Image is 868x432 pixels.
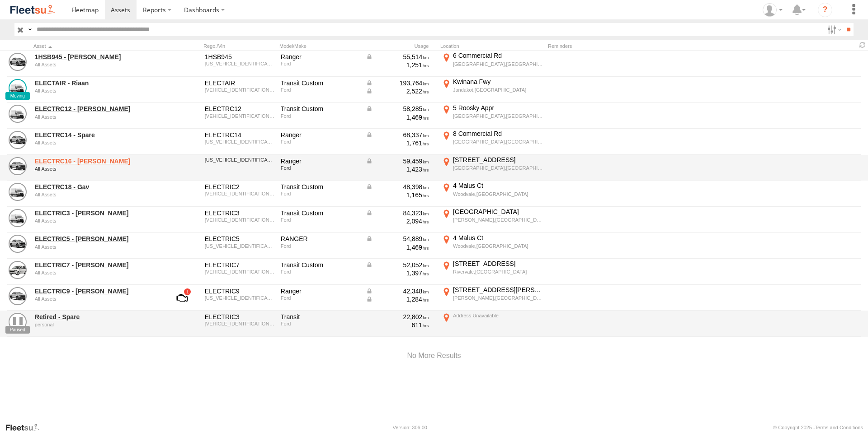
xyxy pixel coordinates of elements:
[453,51,543,60] div: 6 Commercial Rd
[453,243,543,249] div: Woodvale,[GEOGRAPHIC_DATA]
[440,51,544,76] label: Click to View Current Location
[440,43,544,49] div: Location
[366,157,429,165] div: Data from Vehicle CANbus
[366,79,429,87] div: Data from Vehicle CANbus
[9,131,27,149] a: View Asset Details
[281,113,359,119] div: Ford
[759,3,786,17] div: Wayne Betts
[281,287,359,295] div: Ranger
[281,321,359,326] div: Ford
[453,295,543,301] div: [PERSON_NAME],[GEOGRAPHIC_DATA]
[205,157,274,163] div: MNACMEF70PW281940
[366,131,429,139] div: Data from Vehicle CANbus
[205,87,274,93] div: WF0YXXTTGYNJ17812
[857,41,868,49] span: Refresh
[366,243,429,251] div: 1,469
[281,87,359,93] div: Ford
[366,87,429,95] div: Data from Vehicle CANbus
[366,261,429,269] div: Data from Vehicle CANbus
[9,79,27,97] a: View Asset Details
[35,322,159,327] div: undefined
[366,295,429,303] div: Data from Vehicle CANbus
[366,165,429,173] div: 1,423
[205,209,274,217] div: ELECTRIC3
[773,425,863,430] div: © Copyright 2025 -
[818,3,832,17] i: ?
[281,235,359,243] div: RANGER
[205,261,274,269] div: ELECTRIC7
[279,43,361,49] div: Model/Make
[453,87,543,93] div: Jandakot,[GEOGRAPHIC_DATA]
[440,130,544,154] label: Click to View Current Location
[203,43,276,49] div: Rego./Vin
[9,287,27,305] a: View Asset Details
[35,287,159,295] a: ELECTRIC9 - [PERSON_NAME]
[366,269,429,277] div: 1,397
[205,61,274,66] div: MNAUMAF50HW805362
[35,157,159,165] a: ELECTRC16 - [PERSON_NAME]
[366,105,429,113] div: Data from Vehicle CANbus
[281,105,359,113] div: Transit Custom
[453,156,543,164] div: [STREET_ADDRESS]
[205,313,274,321] div: ELECTRIC3
[205,191,274,196] div: WF0YXXTTGYMJ86128
[35,166,159,172] div: undefined
[281,269,359,274] div: Ford
[205,113,274,119] div: WF0YXXTTGYLS21315
[281,217,359,223] div: Ford
[281,261,359,269] div: Transit Custom
[366,235,429,243] div: Data from Vehicle CANbus
[440,311,544,336] label: Click to View Current Location
[9,183,27,201] a: View Asset Details
[366,209,429,217] div: Data from Vehicle CANbus
[453,130,543,138] div: 8 Commercial Rd
[35,192,159,197] div: undefined
[366,313,429,321] div: 22,802
[35,53,159,61] a: 1HSB945 - [PERSON_NAME]
[9,313,27,331] a: View Asset Details
[366,113,429,121] div: 1,469
[281,165,359,171] div: Ford
[440,286,544,310] label: Click to View Current Location
[453,78,543,86] div: Kwinana Fwy
[205,53,274,61] div: 1HSB945
[281,295,359,301] div: Ford
[205,139,274,144] div: MNAUMAF80GW574265
[453,217,543,223] div: [PERSON_NAME],[GEOGRAPHIC_DATA]
[205,183,274,191] div: ELECTRIC2
[453,165,543,171] div: [GEOGRAPHIC_DATA],[GEOGRAPHIC_DATA]
[364,43,437,49] div: Usage
[366,321,429,329] div: 611
[9,105,27,123] a: View Asset Details
[35,235,159,243] a: ELECTRIC5 - [PERSON_NAME]
[453,104,543,112] div: 5 Roosky Appr
[35,131,159,139] a: ELECTRC14 - Spare
[453,181,543,190] div: 4 Malus Ct
[281,131,359,139] div: Ranger
[366,139,429,147] div: 1,761
[548,43,693,49] div: Reminders
[281,53,359,61] div: Ranger
[281,243,359,249] div: Ford
[205,105,274,113] div: ELECTRC12
[26,23,33,36] label: Search Query
[35,114,159,120] div: undefined
[9,209,27,227] a: View Asset Details
[35,296,159,302] div: undefined
[281,209,359,217] div: Transit Custom
[366,183,429,191] div: Data from Vehicle CANbus
[440,234,544,258] label: Click to View Current Location
[205,287,274,295] div: ELECTRIC9
[35,183,159,191] a: ELECTRC18 - Gav
[35,105,159,113] a: ELECTRC12 - [PERSON_NAME]
[35,270,159,275] div: undefined
[281,191,359,196] div: Ford
[5,423,47,432] a: Visit our Website
[205,235,274,243] div: ELECTRIC5
[35,140,159,145] div: undefined
[366,61,429,69] div: 1,251
[9,53,27,71] a: View Asset Details
[205,295,274,301] div: MNAUMAF50FW475764
[9,235,27,253] a: View Asset Details
[35,79,159,87] a: ELECTAIR - Riaan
